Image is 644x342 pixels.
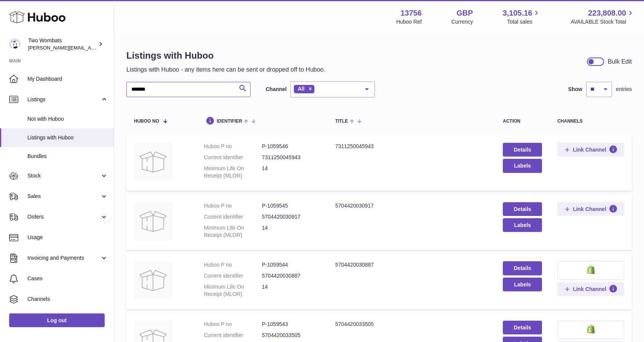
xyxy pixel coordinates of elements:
p: Listings with Huboo - any items here can be sent or dropped off to Huboo. [126,66,325,74]
label: Show [568,86,582,93]
dd: 14 [262,224,320,239]
span: Invoicing and Payments [27,254,100,262]
span: Link Channel [573,286,606,292]
strong: 13756 [400,8,422,18]
div: Two Wombats [28,37,97,51]
span: identifier [217,119,242,124]
span: entries [616,86,632,93]
div: Currency [451,18,473,26]
span: Channels [27,296,108,303]
div: action [503,119,542,124]
span: 223,808.00 [588,8,626,18]
span: Usage [27,234,108,241]
span: Huboo no [134,119,159,124]
span: [PERSON_NAME][EMAIL_ADDRESS][PERSON_NAME][DOMAIN_NAME] [28,45,193,51]
span: Link Channel [573,146,606,153]
strong: GBP [456,8,473,18]
button: Labels [503,218,542,232]
dd: 7311250045943 [262,154,320,161]
a: 3,105.16 Total sales [503,8,541,26]
div: Bulk Edit [608,58,632,66]
dd: 5704420033505 [262,332,320,339]
dt: Huboo P no [204,202,262,209]
dd: P-1059546 [262,143,320,150]
div: Huboo Ref [396,18,422,26]
button: Labels [503,278,542,291]
span: Not with Huboo [27,115,108,123]
dt: Minimum Life On Receipt (MLOR) [204,283,262,298]
dd: 14 [262,283,320,298]
span: title [335,119,348,124]
div: 7311250045943 [335,143,488,150]
img: shopify-small.png [587,324,595,334]
div: 5704420033505 [335,321,488,328]
dt: Current identifier [204,213,262,221]
span: Link Channel [573,206,606,213]
span: All [298,86,304,92]
div: 5704420030887 [335,261,488,268]
dd: P-1059543 [262,321,320,328]
dt: Minimum Life On Receipt (MLOR) [204,224,262,239]
div: channels [557,119,624,124]
span: AVAILABLE Stock Total [571,18,635,26]
span: Total sales [507,18,541,26]
dt: Current identifier [204,332,262,339]
button: Link Channel [557,282,624,296]
span: Sales [27,193,100,200]
dt: Current identifier [204,154,262,161]
span: Cases [27,275,108,282]
h1: Listings with Huboo [126,50,325,62]
span: Listings with Huboo [27,134,108,141]
span: My Dashboard [27,75,108,83]
button: Link Channel [557,143,624,157]
dt: Huboo P no [204,321,262,328]
dt: Huboo P no [204,143,262,150]
dd: P-1059545 [262,202,320,209]
a: Details [503,261,542,275]
a: 223,808.00 AVAILABLE Stock Total [571,8,635,26]
span: Bundles [27,153,108,160]
dt: Current identifier [204,272,262,280]
span: Orders [27,213,100,221]
img: 7311250045943 [134,143,172,181]
button: Labels [503,159,542,173]
a: Details [503,143,542,157]
dt: Minimum Life On Receipt (MLOR) [204,165,262,179]
img: shopify-small.png [587,265,595,274]
img: 5704420030887 [134,261,172,299]
button: Link Channel [557,202,624,216]
span: Stock [27,172,100,179]
a: Details [503,321,542,334]
div: 5704420030917 [335,202,488,209]
dd: 5704420030887 [262,272,320,280]
a: Details [503,202,542,216]
img: 5704420030917 [134,202,172,240]
a: Log out [9,313,105,327]
dd: P-1059544 [262,261,320,268]
dd: 14 [262,165,320,179]
img: adam.randall@twowombats.com [9,38,21,50]
span: Listings [27,96,100,103]
label: Channel [266,86,287,93]
span: 3,105.16 [503,8,532,18]
dt: Huboo P no [204,261,262,268]
dd: 5704420030917 [262,213,320,221]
